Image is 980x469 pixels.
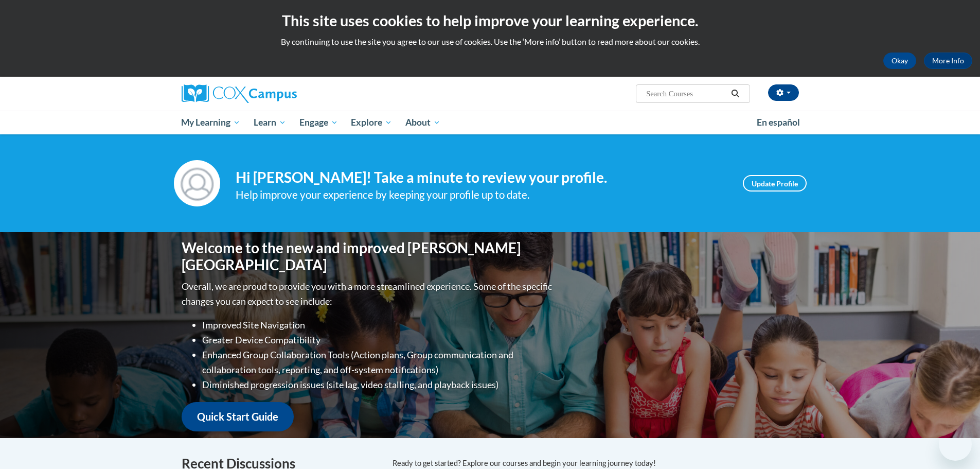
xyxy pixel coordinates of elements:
span: En español [757,117,800,128]
a: More Info [924,53,972,69]
span: About [405,116,440,129]
img: Cox Campus [182,84,297,103]
span: Engage [299,116,338,129]
button: Account Settings [768,84,799,101]
h2: This site uses cookies to help improve your learning experience. [8,10,972,31]
a: Engage [293,111,345,134]
input: Search Courses [645,88,727,100]
button: Okay [883,53,916,69]
h1: Welcome to the new and improved [PERSON_NAME][GEOGRAPHIC_DATA] [182,239,555,274]
a: Quick Start Guide [182,402,294,431]
a: About [399,111,447,134]
h4: Hi [PERSON_NAME]! Take a minute to review your profile. [236,169,727,186]
li: Greater Device Compatibility [202,333,555,348]
li: Diminished progression issues (site lag, video stalling, and playback issues) [202,377,555,392]
span: Learn [254,116,286,129]
a: Update Profile [743,175,807,192]
a: Learn [247,111,293,134]
span: My Learning [181,116,240,129]
li: Improved Site Navigation [202,318,555,333]
p: By continuing to use the site you agree to our use of cookies. Use the ‘More info’ button to read... [8,36,972,47]
a: My Learning [175,111,247,134]
img: Profile Image [174,160,220,206]
div: Main menu [166,111,814,134]
p: Overall, we are proud to provide you with a more streamlined experience. Some of the specific cha... [182,279,555,309]
span: Explore [351,116,392,129]
a: Cox Campus [182,84,377,103]
div: Help improve your experience by keeping your profile up to date. [236,186,727,203]
a: En español [750,112,807,133]
button: Search [727,88,743,100]
iframe: Button to launch messaging window [939,428,972,461]
li: Enhanced Group Collaboration Tools (Action plans, Group communication and collaboration tools, re... [202,348,555,377]
a: Explore [344,111,399,134]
